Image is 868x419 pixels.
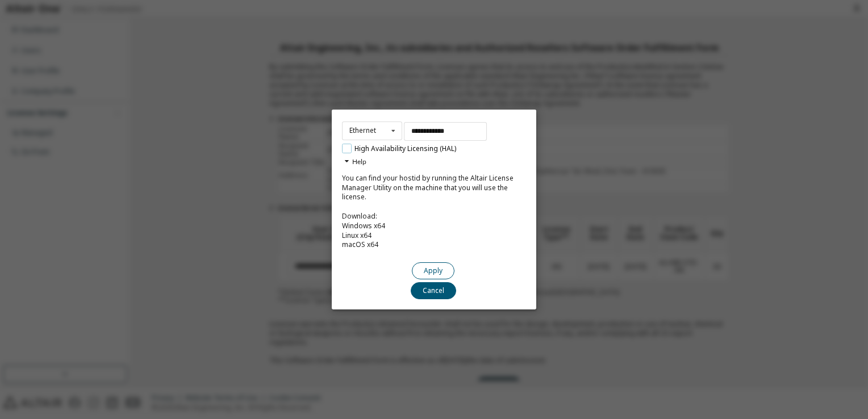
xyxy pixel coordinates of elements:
[411,282,456,299] button: Cancel
[342,174,526,259] div: You can find your hostid by running the Altair License Manager Utility on the machine that you wi...
[342,221,385,231] a: Windows x64
[342,154,526,170] div: Help
[342,240,378,249] a: macOS x64
[342,144,456,153] label: High Availability Licensing (HAL)
[349,127,376,134] div: Ethernet
[342,231,372,240] a: Linux x64
[412,262,454,279] button: Apply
